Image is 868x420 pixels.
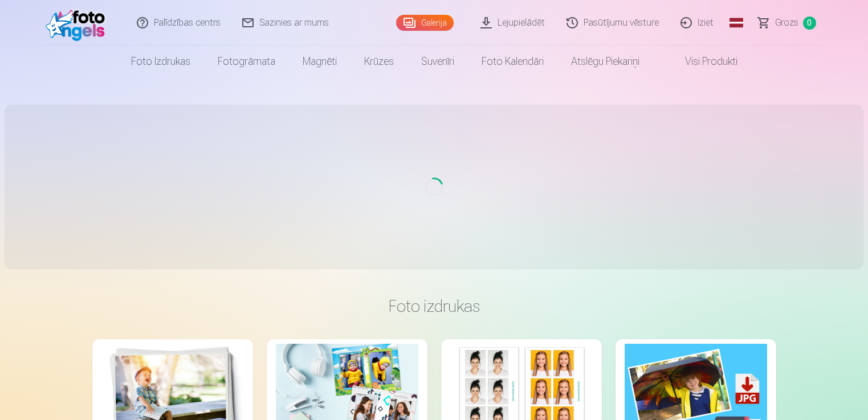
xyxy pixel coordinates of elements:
[653,46,751,77] a: Visi produkti
[775,16,798,30] span: Grozs
[289,46,351,77] a: Magnēti
[396,15,454,31] a: Galerija
[101,296,767,316] h3: Foto izdrukas
[117,46,204,77] a: Foto izdrukas
[407,46,468,77] a: Suvenīri
[557,46,653,77] a: Atslēgu piekariņi
[803,17,816,30] span: 0
[351,46,407,77] a: Krūzes
[468,46,557,77] a: Foto kalendāri
[46,5,111,41] img: /fa1
[204,46,289,77] a: Fotogrāmata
